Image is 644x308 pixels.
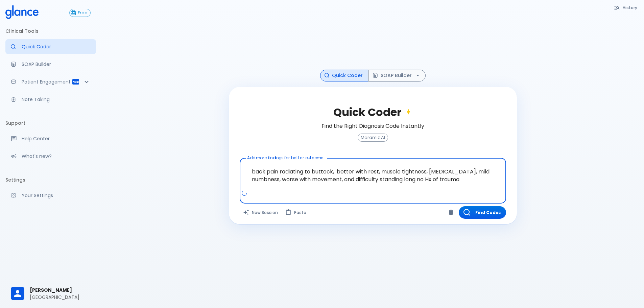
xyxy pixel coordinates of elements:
a: Advanced note-taking [5,92,96,107]
p: Patient Engagement [22,78,72,85]
li: Support [5,115,96,131]
p: What's new? [22,153,91,160]
button: Free [69,9,91,17]
div: [PERSON_NAME][GEOGRAPHIC_DATA] [5,282,96,305]
button: SOAP Builder [368,70,426,81]
a: Manage your settings [5,188,96,203]
p: Note Taking [22,96,91,103]
a: Click to view or change your subscription [69,9,96,17]
a: Docugen: Compose a clinical documentation in seconds [5,57,96,72]
h6: Find the Right Diagnosis Code Instantly [321,121,424,131]
button: Clear [446,207,456,217]
div: Patient Reports & Referrals [5,74,96,89]
li: Clinical Tools [5,23,96,39]
button: Paste from clipboard [282,206,310,219]
a: Moramiz: Find ICD10AM codes instantly [5,39,96,54]
span: Free [75,10,90,16]
button: Quick Coder [320,70,368,81]
button: Clears all inputs and results. [240,206,282,219]
p: [GEOGRAPHIC_DATA] [30,294,91,301]
button: History [611,3,641,13]
textarea: back pain radiating to buttock, better with rest, muscle tightness, [MEDICAL_DATA], mild numbness... [244,161,501,190]
p: Quick Coder [22,43,91,50]
p: Your Settings [22,192,91,199]
h2: Quick Coder [333,106,412,119]
div: Recent updates and feature releases [5,149,96,164]
p: SOAP Builder [22,61,91,68]
span: Moramiz AI [358,135,388,140]
p: Help Center [22,135,91,142]
a: Get help from our support team [5,131,96,146]
li: Settings [5,172,96,188]
button: Find Codes [459,206,506,219]
span: [PERSON_NAME] [30,287,91,294]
